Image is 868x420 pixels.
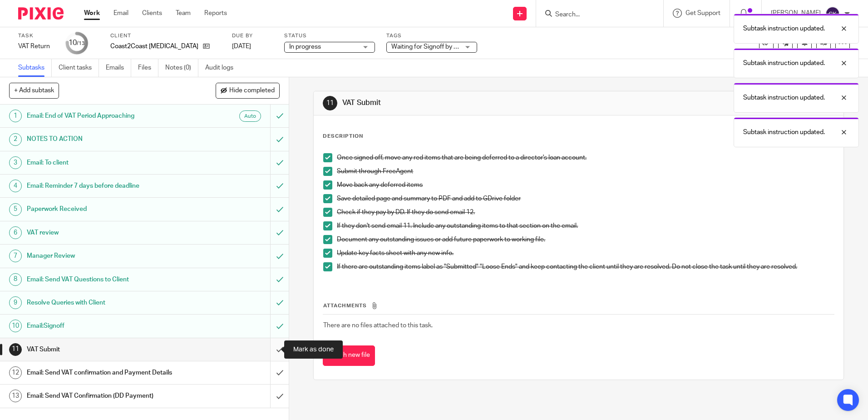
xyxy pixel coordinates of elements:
div: Auto [239,110,261,122]
p: Document any outstanding issues or add future paperwork to working file. [337,235,833,244]
h1: Resolve Queries with Client [27,296,183,310]
span: Hide completed [229,87,275,95]
a: Audit logs [205,59,240,77]
h1: VAT Submit [342,98,598,108]
img: svg%3E [825,6,840,21]
span: Attachments [323,303,367,308]
h1: VAT Submit [27,343,183,356]
h1: Paperwork Received [27,202,183,216]
label: Client [110,32,221,40]
a: Email [113,9,128,18]
a: Emails [106,59,131,77]
div: 13 [9,390,22,402]
p: Subtask instruction updated. [743,24,825,33]
p: Subtask instruction updated. [743,128,825,137]
a: Files [138,59,158,77]
a: Clients [142,9,162,18]
span: In progress [289,44,321,50]
a: Work [84,9,100,18]
div: 7 [9,250,22,262]
p: If they don't send email 11. Include any outstanding items to that section on the email. [337,221,833,230]
div: 3 [9,156,22,169]
h1: Email: Reminder 7 days before deadline [27,179,183,193]
span: There are no files attached to this task. [323,322,433,329]
h1: Email: To client [27,156,183,170]
p: Save detailed page and summary to PDF and add to GDrive folder [337,194,833,203]
span: Waiting for Signoff by Email [391,44,469,50]
div: 2 [9,133,22,146]
p: Subtask instruction updated. [743,93,825,102]
div: 1 [9,110,22,122]
div: 4 [9,180,22,192]
small: /13 [77,41,85,46]
label: Status [284,32,375,40]
div: 6 [9,226,22,239]
h1: Manager Review [27,249,183,263]
label: Due by [232,32,273,40]
p: Update key facts sheet with any new info. [337,249,833,258]
button: Hide completed [216,83,280,98]
label: Tags [386,32,477,40]
h1: Email: Send VAT Questions to Client [27,273,183,286]
button: + Add subtask [9,83,59,98]
div: 5 [9,203,22,216]
p: If there are outstanding items label as "Submitted" "Loose Ends" and keep contacting the client u... [337,262,833,271]
p: Once signed off, move any red items that are being deferred to a director's loan account. [337,153,833,162]
h1: Email: Send VAT Confirmation (DD Payment) [27,389,183,403]
p: Coast2Coast [MEDICAL_DATA] Ltd [110,42,198,51]
span: [DATE] [232,43,251,50]
h1: NOTES TO ACTION [27,132,183,146]
div: 10 [9,320,22,332]
button: Attach new file [323,345,375,366]
div: VAT Return [18,42,54,51]
h1: Email:Signoff [27,319,183,333]
h1: Email: Send VAT confirmation and Payment Details [27,366,183,380]
a: Reports [204,9,227,18]
label: Task [18,32,54,40]
a: Client tasks [59,59,99,77]
p: Move back any deferred items [337,180,833,190]
h1: VAT review [27,226,183,240]
p: Description [323,133,363,140]
a: Notes (0) [165,59,198,77]
h1: Email: End of VAT Period Approaching [27,109,183,123]
a: Team [176,9,191,18]
div: 11 [323,96,337,110]
p: Check if they pay by DD. If they do send email 12. [337,208,833,217]
div: 9 [9,296,22,309]
div: 11 [9,343,22,356]
p: Subtask instruction updated. [743,59,825,68]
div: 8 [9,273,22,286]
div: 10 [69,38,85,48]
a: Subtasks [18,59,52,77]
div: 12 [9,366,22,379]
p: Submit through FreeAgent [337,167,833,176]
img: Pixie [18,7,64,20]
